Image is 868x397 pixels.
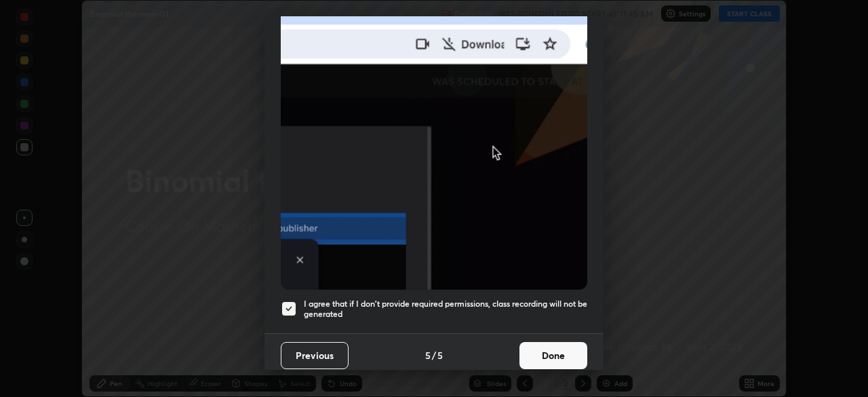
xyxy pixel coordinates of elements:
[519,342,587,369] button: Done
[437,348,443,362] h4: 5
[425,348,431,362] h4: 5
[281,342,349,369] button: Previous
[304,299,587,320] h5: I agree that if I don't provide required permissions, class recording will not be generated
[432,348,436,362] h4: /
